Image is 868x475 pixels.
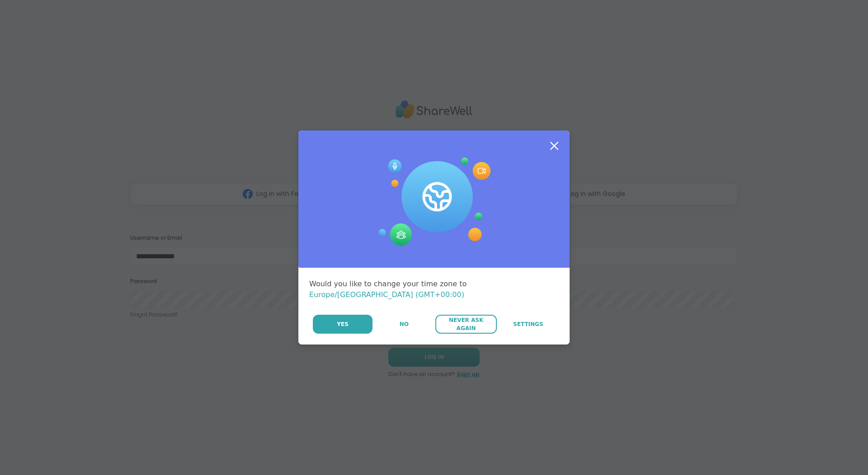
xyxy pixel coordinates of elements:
[435,315,496,334] button: Never Ask Again
[377,158,491,246] img: Session Experience
[309,279,559,300] div: Would you like to change your time zone to
[373,315,434,334] button: No
[313,315,373,334] button: Yes
[309,290,464,299] span: Europe/[GEOGRAPHIC_DATA] (GMT+00:00)
[513,320,543,328] span: Settings
[498,315,559,334] a: Settings
[400,320,409,328] span: No
[440,316,492,332] span: Never Ask Again
[337,320,349,328] span: Yes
